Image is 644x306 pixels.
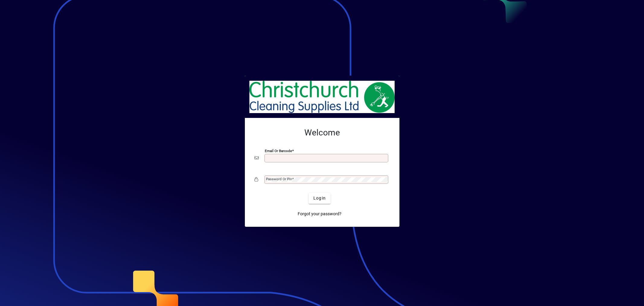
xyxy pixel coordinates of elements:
span: Forgot your password? [298,211,341,217]
mat-label: Email or Barcode [265,148,292,153]
h2: Welcome [255,128,390,138]
button: Login [309,193,331,204]
mat-label: Password or Pin [266,177,292,181]
a: Forgot your password? [295,209,344,220]
span: Login [313,195,326,201]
